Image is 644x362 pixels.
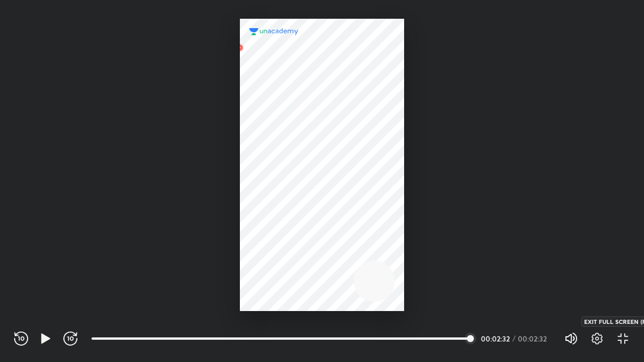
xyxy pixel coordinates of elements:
[518,335,550,342] div: 00:02:32
[481,335,510,342] div: 00:02:32
[232,40,246,54] img: wMgqJGBwKWe8AAAAABJRU5ErkJggg==
[513,335,516,342] div: /
[249,28,299,35] img: logo.2a7e12a2.svg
